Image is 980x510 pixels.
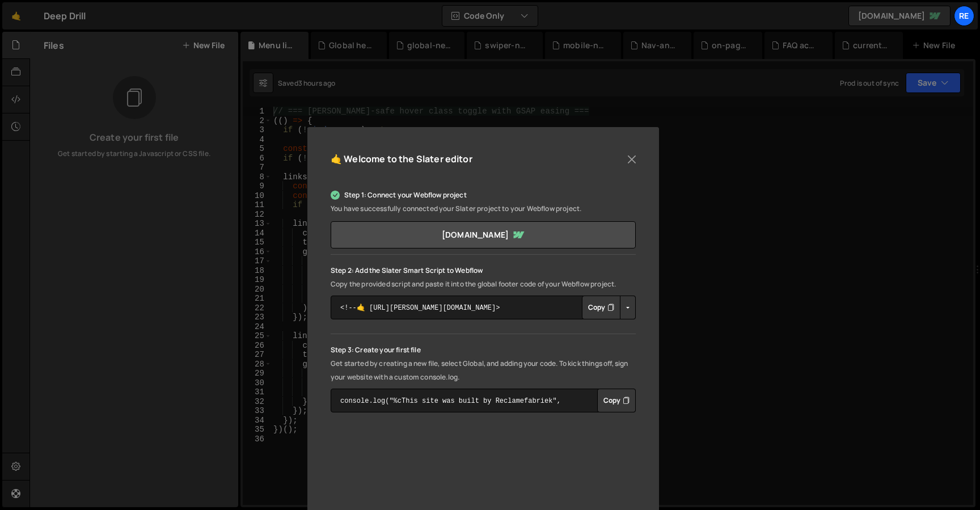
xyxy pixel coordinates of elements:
[331,277,636,291] p: Copy the provided script and paste it into the global footer code of your Webflow project.
[582,296,620,319] button: Copy
[331,357,636,384] p: Get started by creating a new file, select Global, and adding your code. To kick things off, sign...
[331,264,636,277] p: Step 2: Add the Slater Smart Script to Webflow
[331,389,636,412] textarea: console.log("%cThis site was built by Reclamefabriek", "background:blue;color:#fff;padding: 8px;");
[582,296,636,319] div: Button group with nested dropdown
[331,202,636,216] p: You have successfully connected your Slater project to your Webflow project.
[623,151,640,168] button: Close
[331,188,636,202] p: Step 1: Connect your Webflow project
[331,150,472,168] h5: 🤙 Welcome to the Slater editor
[331,296,636,319] textarea: <!--🤙 [URL][PERSON_NAME][DOMAIN_NAME]> <script>document.addEventListener("DOMContentLoaded", func...
[331,221,636,248] a: [DOMAIN_NAME]
[597,389,636,412] button: Copy
[331,343,636,357] p: Step 3: Create your first file
[954,6,974,26] a: Re
[597,389,636,412] div: Button group with nested dropdown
